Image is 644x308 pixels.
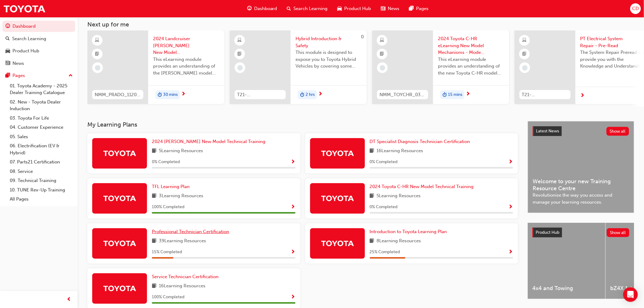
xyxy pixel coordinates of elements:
[7,132,75,142] a: 05. Sales
[370,229,447,234] span: Introduction to Toyota Learning Plan
[5,61,10,66] span: news-icon
[247,5,252,12] span: guage-icon
[607,127,629,136] button: Show all
[381,5,386,12] span: news-icon
[95,65,100,71] span: learningRecordVerb_NONE-icon
[103,238,136,249] img: Trak
[159,282,205,290] span: 16 Learning Resources
[443,91,447,99] span: duration-icon
[291,248,296,256] button: Show Progress
[404,2,434,15] a: pages-iconPages
[291,250,296,255] span: Show Progress
[300,91,304,99] span: duration-icon
[318,92,323,97] span: next-icon
[333,2,376,15] a: car-iconProduct Hub
[7,185,75,195] a: 10. TUNE Rev-Up Training
[5,24,10,29] span: guage-icon
[237,91,283,98] span: T21-FOD_HVIS_PREREQ
[438,56,504,77] span: This eLearning module provides an understanding of the new Toyota C-HR model line-up and their Ka...
[377,192,421,200] span: 5 Learning Resources
[533,228,629,237] a: Product HubShow all
[370,204,398,211] span: 0 % Completed
[95,50,100,58] span: booktick-icon
[3,2,46,16] img: Trak
[181,92,186,97] span: next-icon
[158,91,162,99] span: duration-icon
[78,21,644,28] h3: Next up for me
[438,35,504,56] span: 2024 Toyota C-HR eLearning New Model Mechanisms - Model Outline (Module 1)
[2,70,75,81] button: Pages
[2,58,75,69] a: News
[5,48,10,54] span: car-icon
[632,5,639,12] span: CD
[509,203,513,211] button: Show Progress
[87,121,518,128] h3: My Learning Plans
[306,91,315,98] span: 2 hrs
[152,139,265,144] span: 2024 [PERSON_NAME] New Model Technical Training
[509,158,513,166] button: Show Progress
[291,295,296,300] span: Show Progress
[533,192,629,205] span: Revolutionise the way you access and manage your learning resources.
[2,21,75,32] a: Dashboard
[2,19,75,70] button: DashboardSearch LearningProduct HubNews
[416,5,429,12] span: Pages
[153,35,219,56] span: 2024 Landcruiser [PERSON_NAME] New Model Mechanisms - Model Outline 1
[5,36,10,42] span: search-icon
[370,183,476,190] a: 2024 Toyota C-HR New Model Technical Training
[152,204,184,211] span: 100 % Completed
[370,249,400,256] span: 25 % Completed
[291,293,296,301] button: Show Progress
[291,205,296,210] span: Show Progress
[238,37,242,44] span: learningResourceType_ELEARNING-icon
[509,159,513,165] span: Show Progress
[103,193,136,204] img: Trak
[338,5,342,12] span: car-icon
[623,287,638,302] div: Open Intercom Messenger
[67,296,72,303] span: prev-icon
[380,50,384,58] span: booktick-icon
[509,248,513,256] button: Show Progress
[377,147,423,155] span: 16 Learning Resources
[509,205,513,210] span: Show Progress
[607,228,630,237] button: Show all
[95,91,141,98] span: NMM_PRADO_112024_MODULE_1
[7,194,75,204] a: All Pages
[282,2,333,15] a: search-iconSearch Learning
[230,30,367,104] a: 0T21-FOD_HVIS_PREREQHybrid Introduction & SafetyThis module is designed to expose you to Toyota H...
[509,250,513,255] span: Show Progress
[522,91,568,98] span: T21-PTEL_SR_PRE_READ
[7,157,75,167] a: 07. Parts21 Certification
[321,193,354,204] img: Trak
[294,5,328,12] span: Search Learning
[152,138,268,145] a: 2024 [PERSON_NAME] New Model Technical Training
[152,274,219,279] span: Service Technician Certification
[152,183,192,190] a: TFL Learning Plan
[152,249,182,256] span: 15 % Completed
[237,65,243,71] span: learningRecordVerb_NONE-icon
[152,228,232,235] a: Professional Technician Certification
[159,237,206,245] span: 39 Learning Resources
[152,147,156,155] span: book-icon
[291,159,296,165] span: Show Progress
[152,237,156,245] span: book-icon
[7,114,75,123] a: 03. Toyota For Life
[370,139,470,144] span: DT Specialist Diagnosis Technician Certification
[370,237,374,245] span: book-icon
[163,91,178,98] span: 30 mins
[372,30,509,104] a: NMM_TOYCHR_032024_MODULE_12024 Toyota C-HR eLearning New Model Mechanisms - Model Outline (Module...
[388,5,400,12] span: News
[533,126,629,136] a: Latest NewsShow all
[361,34,364,40] span: 0
[528,121,634,213] a: Latest NewsShow allWelcome to your new Training Resource CentreRevolutionise the way you access a...
[7,97,75,114] a: 02. New - Toyota Dealer Induction
[291,158,296,166] button: Show Progress
[370,192,374,200] span: book-icon
[523,50,527,58] span: booktick-icon
[159,147,203,155] span: 5 Learning Resources
[377,237,421,245] span: 8 Learning Resources
[152,159,180,166] span: 0 % Completed
[523,37,527,44] span: learningResourceType_ELEARNING-icon
[536,230,560,235] span: Product Hub
[522,65,528,71] span: learningRecordVerb_NONE-icon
